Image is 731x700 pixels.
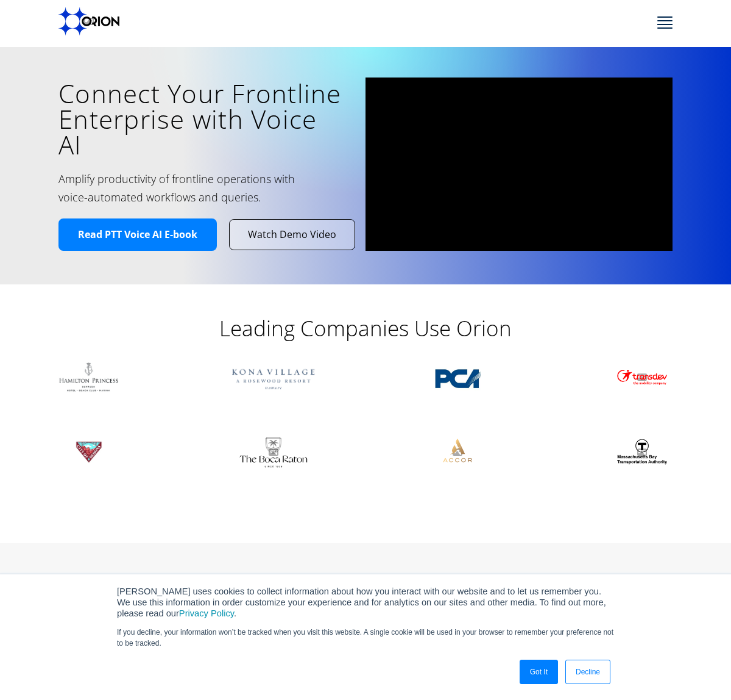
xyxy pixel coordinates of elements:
h2: Leading Companies Use Orion [122,315,609,342]
h2: Amplify productivity of frontline operations with voice-automated workflows and queries. [58,170,305,206]
a: Decline [565,660,610,684]
span: [PERSON_NAME] uses cookies to collect information about how you interact with our website and to ... [117,586,606,618]
span: Watch Demo Video [248,228,336,241]
h1: Connect Your Frontline Enterprise with Voice AI [58,81,347,157]
p: If you decline, your information won’t be tracked when you visit this website. A single cookie wi... [117,627,614,649]
a: Watch Demo Video [230,220,355,250]
h2: Orion News [58,571,673,596]
a: Read PTT Voice AI E-book [58,218,217,251]
iframe: vimeo Video Player [365,78,673,251]
img: Orion labs Black logo [58,7,119,35]
a: Privacy Policy [179,608,234,618]
iframe: Chat Widget [670,641,731,700]
a: Got It [520,660,558,684]
span: Read PTT Voice AI E-book [78,228,197,241]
